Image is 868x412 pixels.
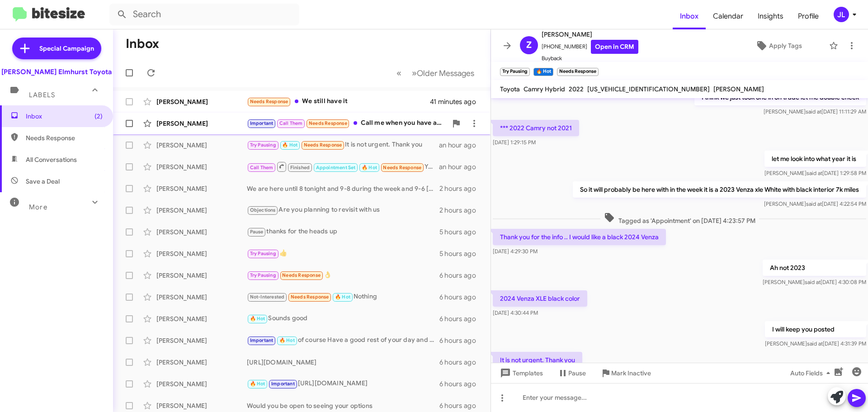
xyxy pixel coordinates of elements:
span: Special Campaign [39,44,94,53]
span: Needs Response [291,294,329,300]
div: Domain Overview [34,53,81,59]
div: [PERSON_NAME] [156,401,247,410]
span: Appointment Set [316,165,356,170]
span: Z [526,38,532,52]
div: [PERSON_NAME] [156,314,247,323]
div: 6 hours ago [439,336,483,345]
span: 🔥 Hot [335,294,350,300]
img: logo_orange.svg [14,14,22,22]
div: 6 hours ago [439,401,483,410]
span: All Conversations [26,155,77,164]
div: [PERSON_NAME] [156,206,247,215]
span: » [412,67,417,79]
span: 🔥 Hot [250,316,265,322]
p: 2024 Venza XLE black color [493,290,587,307]
span: Profile [791,3,826,29]
img: tab_keywords_by_traffic_grey.svg [90,52,97,60]
span: Important [250,120,274,126]
div: [PERSON_NAME] [156,336,247,345]
span: Tagged as 'Appointment' on [DATE] 4:23:57 PM [600,212,759,225]
p: let me look into what year it is [764,151,866,167]
span: said at [805,279,821,285]
span: [PERSON_NAME] [DATE] 4:31:39 PM [765,340,866,347]
span: Pause [250,229,264,235]
div: 2 hours ago [439,206,483,215]
span: Call Them [250,165,274,170]
div: 👌 [247,270,439,280]
button: Mark Inactive [593,365,658,381]
small: 🔥 Hot [533,68,553,76]
div: 6 hours ago [439,293,483,302]
div: 6 hours ago [439,314,483,323]
span: Call Them [279,120,303,126]
div: Nothing [247,292,439,302]
div: [PERSON_NAME] [156,358,247,367]
span: Save a Deal [26,177,60,186]
div: [PERSON_NAME] [156,379,247,388]
div: v 4.0.25 [25,14,44,22]
h1: Inbox [126,37,159,51]
span: Labels [29,91,55,99]
span: Inbox [673,3,706,29]
div: Keywords by Traffic [100,53,152,59]
div: [PERSON_NAME] Elmhurst Toyota [1,67,112,76]
span: (2) [94,112,103,121]
span: 🔥 Hot [250,381,265,387]
span: Needs Response [282,272,321,278]
span: Try Pausing [250,142,276,148]
div: 5 hours ago [439,227,483,237]
span: [PERSON_NAME] [542,29,638,40]
div: 6 hours ago [439,358,483,367]
button: Apply Tags [732,38,825,54]
div: thanks for the heads up [247,227,439,237]
div: 2 hours ago [439,184,483,193]
span: Buyback [542,54,638,63]
div: [PERSON_NAME] [156,97,247,106]
p: Thank you for the info .. I would like a black 2024 Venza [493,229,666,245]
span: Needs Response [250,99,288,104]
div: [PERSON_NAME] [156,227,247,237]
p: So it will probably be here with in the week it is a 2023 Venza xle White with black interior 7k ... [573,181,866,198]
span: Important [271,381,295,387]
span: Try Pausing [250,251,276,256]
a: Calendar [706,3,750,29]
span: Inbox [26,112,103,121]
div: [PERSON_NAME] [156,293,247,302]
span: Older Messages [417,68,474,78]
span: More [29,203,47,211]
div: of course Have a good rest of your day and speak soon [247,335,439,346]
div: JL [834,7,849,22]
input: Search [109,4,299,25]
span: [PERSON_NAME] [DATE] 1:29:58 PM [764,170,866,176]
span: Needs Response [304,142,342,148]
span: Apply Tags [769,38,802,54]
span: [PERSON_NAME] [713,85,764,93]
div: [PERSON_NAME] [156,162,247,171]
span: 🔥 Hot [282,142,297,148]
span: [DATE] 1:29:15 PM [493,139,536,146]
p: It is not urgent. Thank you [493,352,582,368]
button: Templates [491,365,550,381]
span: Mark Inactive [611,365,651,381]
span: Needs Response [26,133,103,142]
div: We still have it [247,96,430,107]
div: an hour ago [439,162,483,171]
div: Yes and [PERSON_NAME] and [PERSON_NAME] thank you for info. [247,161,439,172]
span: Camry Hybrid [524,85,565,93]
span: [PERSON_NAME] [DATE] 11:11:29 AM [764,108,866,115]
div: Call me when you have a chance. [247,118,447,128]
div: [PERSON_NAME] [156,271,247,280]
button: Pause [550,365,593,381]
span: « [396,67,401,79]
span: 🔥 Hot [279,337,295,343]
a: Insights [750,3,791,29]
p: I will keep you posted [765,321,866,337]
span: [PHONE_NUMBER] [542,40,638,54]
span: Auto Fields [790,365,834,381]
span: Try Pausing [250,272,276,278]
span: said at [807,170,822,176]
div: Are you planning to revisit with us [247,205,439,215]
span: 🔥 Hot [362,165,377,170]
span: [DATE] 4:29:30 PM [493,248,538,255]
